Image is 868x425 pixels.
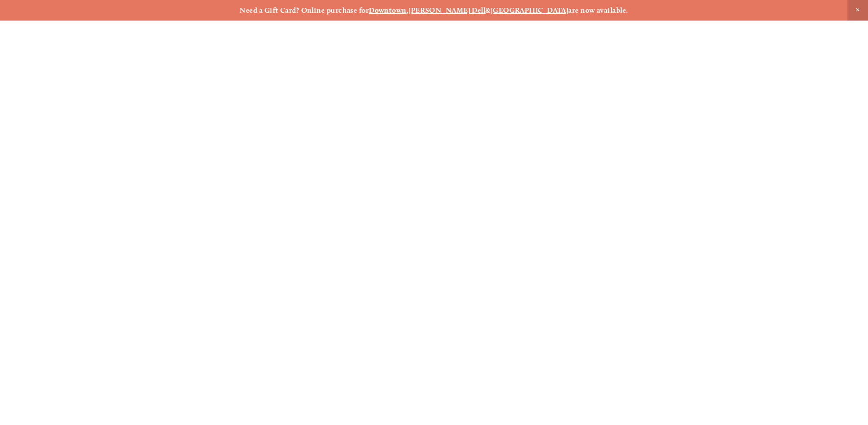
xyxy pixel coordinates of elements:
[240,6,369,15] strong: Need a Gift Card? Online purchase for
[491,6,569,15] a: [GEOGRAPHIC_DATA]
[568,6,628,15] strong: are now available.
[485,6,490,15] strong: &
[407,6,409,15] strong: ,
[369,6,407,15] a: Downtown
[409,6,485,15] a: [PERSON_NAME] Dell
